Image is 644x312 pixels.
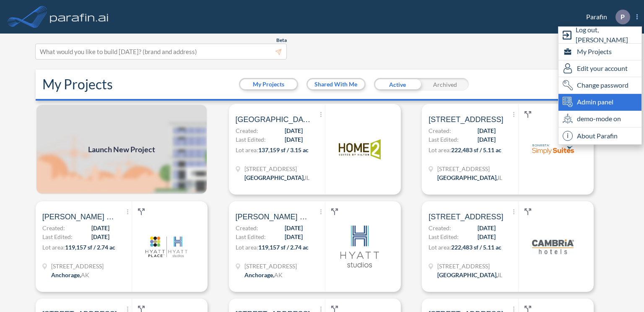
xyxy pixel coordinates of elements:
[577,47,612,57] span: My Projects
[236,212,311,222] span: RaaP & PEG
[558,60,641,77] div: Edit user
[145,226,187,268] img: logo
[437,173,502,182] div: Chicago, IL
[574,10,638,24] div: Parafin
[339,226,381,268] img: logo
[478,232,496,241] span: [DATE]
[51,270,89,279] div: Anchorage, AK
[42,224,65,232] span: Created:
[558,111,641,127] div: demo-mode on
[285,135,303,144] span: [DATE]
[244,164,309,173] span: 4536 N Magnolia Ave
[532,128,574,170] img: logo
[428,212,503,222] span: N Kedzie Ave, Chicago, IL
[236,146,258,153] span: Lot area:
[437,262,502,270] span: 3456 N Kedzie Ave
[577,131,618,141] span: About Parafin
[421,78,469,91] div: Archived
[308,79,364,89] button: Shared With Me
[437,174,498,181] span: [GEOGRAPHIC_DATA] ,
[236,126,258,135] span: Created:
[478,126,496,135] span: [DATE]
[36,104,208,195] img: add
[48,8,110,25] img: logo
[51,271,81,278] span: Anchorage ,
[532,226,574,268] img: logo
[88,144,155,155] span: Launch New Project
[236,135,266,144] span: Last Edited:
[244,271,274,278] span: Anchorage ,
[236,114,311,125] span: Magnolia Ave, Chicago
[558,27,641,44] div: Log out
[558,127,641,144] div: About Parafin
[451,244,501,251] span: 222,483 sf / 5.11 ac
[428,146,451,153] span: Lot area:
[577,80,628,90] span: Change password
[236,244,258,251] span: Lot area:
[577,114,621,124] span: demo-mode on
[81,271,89,278] span: AK
[258,146,309,153] span: 137,159 sf / 3.15 ac
[236,224,258,232] span: Created:
[42,212,118,222] span: RaaP & PEG
[276,37,287,44] span: Beta
[274,271,283,278] span: AK
[558,94,641,111] div: Admin panel
[91,232,109,241] span: [DATE]
[577,63,628,73] span: Edit your account
[576,25,641,45] span: Log out, [PERSON_NAME]
[244,174,305,181] span: [GEOGRAPHIC_DATA] ,
[428,244,451,251] span: Lot area:
[42,232,73,241] span: Last Edited:
[339,128,381,170] img: logo
[285,126,303,135] span: [DATE]
[91,224,109,232] span: [DATE]
[498,271,502,278] span: IL
[244,270,283,279] div: Anchorage, AK
[236,232,266,241] span: Last Edited:
[428,232,459,241] span: Last Edited:
[65,244,115,251] span: 119,157 sf / 2.74 ac
[285,232,303,241] span: [DATE]
[437,271,498,278] span: [GEOGRAPHIC_DATA] ,
[428,126,451,135] span: Created:
[558,44,641,60] div: My Projects
[305,174,309,181] span: IL
[478,224,496,232] span: [DATE]
[36,104,208,195] a: Launch New Project
[42,244,65,251] span: Lot area:
[244,173,309,182] div: Chicago, IL
[374,78,421,91] div: Active
[451,146,501,153] span: 222,483 sf / 5.11 ac
[285,224,303,232] span: [DATE]
[428,224,451,232] span: Created:
[563,131,573,141] span: i
[498,174,502,181] span: IL
[437,270,502,279] div: Chicago, IL
[478,135,496,144] span: [DATE]
[621,13,625,21] p: P
[244,262,297,270] span: 4960 A St
[42,76,113,92] h2: My Projects
[258,244,309,251] span: 119,157 sf / 2.74 ac
[428,114,503,125] span: N Kedzie Ave, Chicago, IL
[558,77,641,94] div: Change password
[51,262,104,270] span: 4960 A St
[428,135,459,144] span: Last Edited:
[577,97,613,107] span: Admin panel
[437,164,502,173] span: 3456 N Kedzie Ave
[240,79,297,89] button: My Projects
